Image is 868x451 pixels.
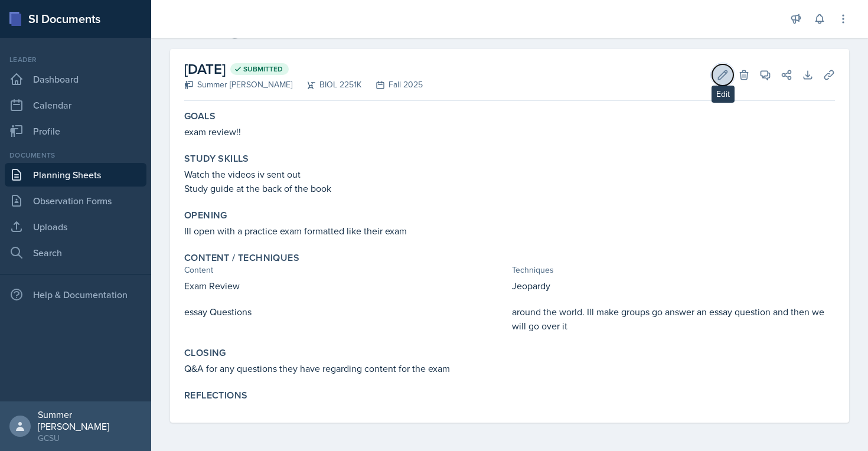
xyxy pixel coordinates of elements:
label: Closing [184,347,226,359]
h2: [DATE] [184,58,423,80]
p: Q&A for any questions they have regarding content for the exam [184,361,835,375]
div: Summer [PERSON_NAME] [38,408,142,432]
div: BIOL 2251K [292,79,361,91]
div: Techniques [512,264,835,276]
label: Goals [184,110,216,122]
button: Edit [712,64,733,86]
p: Study guide at the back of the book [184,181,835,195]
div: Documents [5,150,146,161]
div: Leader [5,54,146,65]
label: Content / Techniques [184,252,299,264]
p: Watch the videos iv sent out [184,167,835,181]
div: Content [184,264,507,276]
a: Observation Forms [5,189,146,213]
div: Summer [PERSON_NAME] [184,79,292,91]
a: Search [5,241,146,264]
p: Jeopardy [512,279,835,293]
div: Help & Documentation [5,283,146,306]
div: GCSU [38,432,142,444]
p: essay Questions [184,305,507,319]
p: exam review!! [184,125,835,139]
a: Uploads [5,215,146,238]
p: around the world. Ill make groups go answer an essay question and then we will go over it [512,305,835,333]
p: Ill open with a practice exam formatted like their exam [184,224,835,238]
label: Reflections [184,390,247,401]
a: Planning Sheets [5,163,146,187]
label: Opening [184,210,227,221]
div: Fall 2025 [361,79,423,91]
a: Dashboard [5,67,146,91]
p: Exam Review [184,279,507,293]
a: Profile [5,119,146,143]
span: Submitted [243,64,283,74]
a: Calendar [5,93,146,117]
h2: Planning Sheet [170,18,849,40]
label: Study Skills [184,153,249,165]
